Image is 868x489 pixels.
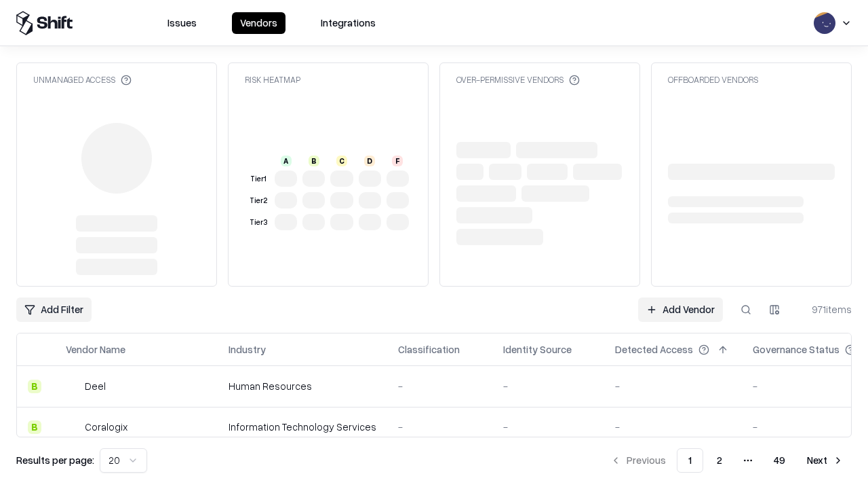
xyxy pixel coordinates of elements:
div: - [503,420,593,434]
div: Information Technology Services [229,420,376,434]
button: Add Filter [16,297,92,322]
div: B [309,156,319,166]
div: Vendor Name [66,342,125,357]
button: Issues [159,12,205,34]
div: B [28,380,41,393]
div: Detected Access [615,342,693,357]
div: Tier 3 [248,217,269,228]
div: Governance Status [753,342,840,357]
div: Human Resources [229,379,376,393]
nav: pagination [602,448,852,473]
button: Next [799,448,852,473]
div: B [28,420,41,434]
div: Classification [398,342,460,357]
div: Coralogix [85,420,127,434]
div: Identity Source [503,342,572,357]
button: 2 [706,448,733,473]
div: C [336,156,347,166]
div: Over-Permissive Vendors [456,74,580,86]
div: A [281,156,292,166]
div: Deel [85,379,106,393]
a: Add Vendor [638,297,723,322]
div: Industry [229,342,266,357]
div: - [615,379,731,393]
div: Offboarded Vendors [668,74,758,86]
img: Deel [66,380,79,393]
div: D [364,156,375,166]
div: - [398,379,481,393]
div: F [392,156,403,166]
div: - [398,420,481,434]
div: - [503,379,593,393]
div: Unmanaged Access [33,74,132,86]
div: 971 items [797,302,852,316]
button: 49 [763,448,796,473]
div: Tier 1 [248,173,269,185]
p: Results per page: [16,453,94,467]
div: Tier 2 [248,195,269,206]
button: Vendors [232,12,285,34]
button: 1 [677,448,703,473]
div: - [615,420,731,434]
img: Coralogix [66,420,79,434]
div: Risk Heatmap [245,74,300,86]
button: Integrations [313,12,384,34]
